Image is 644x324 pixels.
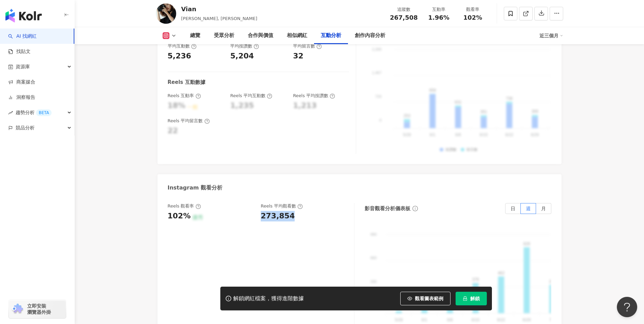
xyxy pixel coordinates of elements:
[541,206,546,211] span: 月
[230,43,259,49] div: 平均按讚數
[8,94,35,101] a: 洞察報告
[293,51,303,61] div: 32
[321,32,341,40] div: 互動分析
[168,203,201,209] div: Reels 觀看率
[8,110,13,115] span: rise
[190,32,200,40] div: 總覽
[463,296,467,301] span: lock
[400,292,450,305] button: 觀看圖表範例
[168,118,210,124] div: Reels 平均留言數
[456,292,487,305] button: 解鎖
[470,296,480,301] span: 解鎖
[36,109,52,116] div: BETA
[168,184,223,192] div: Instagram 觀看分析
[181,5,257,13] div: Vian
[390,6,418,13] div: 追蹤數
[168,51,191,61] div: 5,236
[463,14,482,21] span: 102%
[261,203,303,209] div: Reels 平均觀看數
[248,32,273,40] div: 合作與價值
[168,43,197,49] div: 平均互動數
[16,59,30,74] span: 資源庫
[16,105,52,120] span: 趨勢分析
[411,205,419,212] span: info-circle
[426,6,452,13] div: 互動率
[156,3,176,24] img: KOL Avatar
[181,16,257,21] span: [PERSON_NAME], [PERSON_NAME]
[168,79,205,86] div: Reels 互動數據
[261,211,295,221] div: 273,854
[428,14,449,21] span: 1.96%
[16,120,35,136] span: 競品分析
[230,51,254,61] div: 5,204
[168,211,191,221] div: 102%
[287,32,307,40] div: 相似網紅
[415,296,443,301] span: 觀看圖表範例
[27,303,51,315] span: 立即安裝 瀏覽器外掛
[511,206,515,211] span: 日
[539,30,563,41] div: 近三個月
[214,32,234,40] div: 受眾分析
[460,6,486,13] div: 觀看率
[168,93,201,99] div: Reels 互動率
[8,33,37,40] a: searchAI 找網紅
[230,93,272,99] div: Reels 平均互動數
[11,304,24,314] img: chrome extension
[293,43,322,49] div: 平均留言數
[355,32,385,40] div: 創作內容分析
[8,48,31,55] a: 找貼文
[8,79,35,86] a: 商案媒合
[5,9,42,22] img: logo
[9,300,66,318] a: chrome extension立即安裝 瀏覽器外掛
[233,295,304,302] div: 解鎖網紅檔案，獲得進階數據
[526,206,531,211] span: 週
[293,93,335,99] div: Reels 平均按讚數
[365,205,410,212] div: 影音觀看分析儀表板
[390,14,418,21] span: 267,508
